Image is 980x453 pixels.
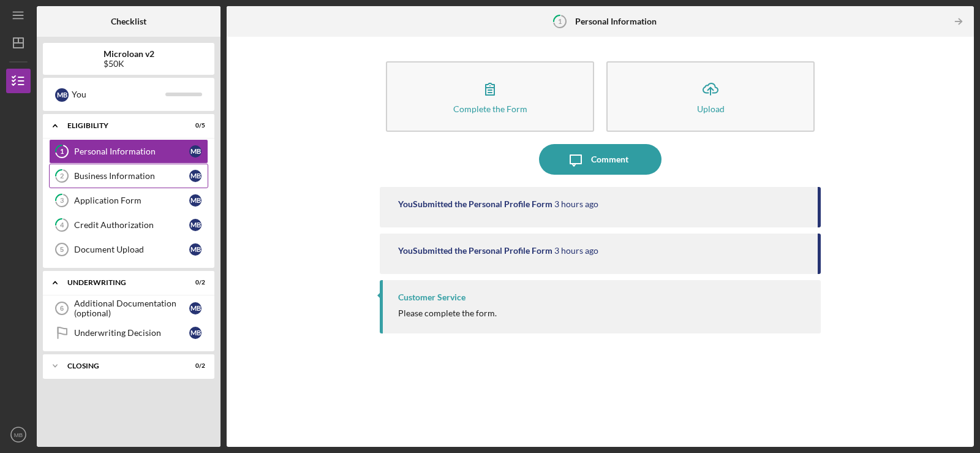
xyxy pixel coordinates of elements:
[554,199,598,209] time: 2025-08-18 22:22
[111,17,146,26] b: Checklist
[49,139,208,164] a: 1Personal InformationMB
[591,144,628,175] div: Comment
[60,246,64,253] tspan: 5
[14,432,23,438] text: MB
[67,279,175,286] div: Underwriting
[398,308,497,318] div: Please complete the form.
[60,197,64,205] tspan: 3
[104,59,154,69] div: $50K
[60,221,64,229] tspan: 4
[697,104,725,113] div: Upload
[183,279,205,286] div: 0 / 2
[554,246,598,256] time: 2025-08-18 22:16
[539,144,661,175] button: Comment
[55,88,69,102] div: M B
[74,245,189,254] div: Document Upload
[398,292,466,302] div: Customer Service
[386,61,594,132] button: Complete the Form
[49,237,208,262] a: 5Document UploadMB
[74,328,189,338] div: Underwriting Decision
[453,104,527,113] div: Complete the Form
[575,17,657,26] b: Personal Information
[60,148,64,156] tspan: 1
[67,122,175,129] div: Eligibility
[49,164,208,188] a: 2Business InformationMB
[398,199,552,209] div: You Submitted the Personal Profile Form
[60,172,64,180] tspan: 2
[74,196,189,205] div: Application Form
[49,213,208,237] a: 4Credit AuthorizationMB
[67,362,175,370] div: Closing
[189,170,202,182] div: M B
[398,246,552,256] div: You Submitted the Personal Profile Form
[189,145,202,158] div: M B
[49,321,208,345] a: Underwriting DecisionMB
[606,61,815,132] button: Upload
[189,243,202,256] div: M B
[183,122,205,129] div: 0 / 5
[74,171,189,181] div: Business Information
[49,188,208,213] a: 3Application FormMB
[189,194,202,207] div: M B
[49,296,208,321] a: 6Additional Documentation (optional)MB
[558,17,562,25] tspan: 1
[189,302,202,314] div: M B
[189,327,202,339] div: M B
[72,84,165,105] div: You
[189,219,202,231] div: M B
[6,422,31,447] button: MB
[104,49,154,59] b: Microloan v2
[74,147,189,156] div: Personal Information
[74,299,189,318] div: Additional Documentation (optional)
[60,305,64,312] tspan: 6
[74,220,189,230] div: Credit Authorization
[183,362,205,370] div: 0 / 2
